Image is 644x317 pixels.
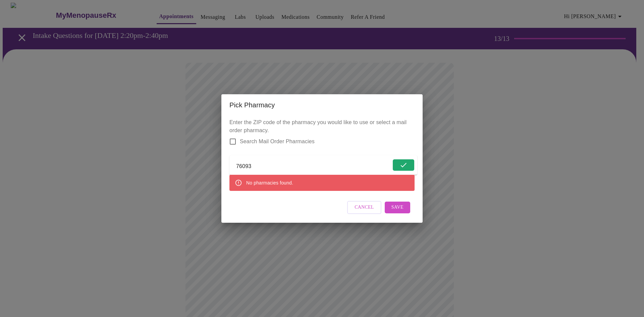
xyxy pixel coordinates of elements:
[347,201,381,214] button: Cancel
[229,100,415,110] h2: Pick Pharmacy
[236,161,391,172] input: Send a message to your care team
[229,118,415,191] p: Enter the ZIP code of the pharmacy you would like to use or select a mail order pharmacy.
[240,138,315,146] span: Search Mail Order Pharmacies
[385,202,410,213] button: Save
[246,177,293,189] div: No pharmacies found.
[355,203,374,212] span: Cancel
[391,203,404,212] span: Save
